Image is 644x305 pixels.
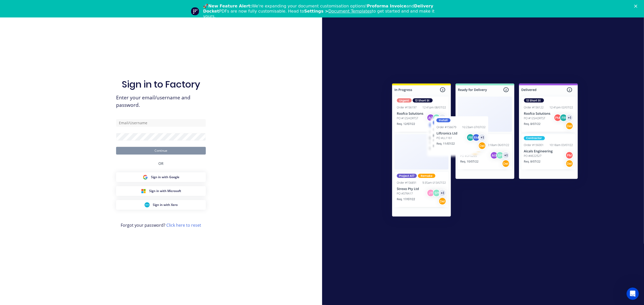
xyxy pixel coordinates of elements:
[627,288,639,300] iframe: Intercom live chat
[153,203,178,207] span: Sign in with Xero
[203,4,433,14] b: Delivery Docket
[151,175,179,179] span: Sign in with Google
[634,5,639,8] div: Close
[328,9,372,14] a: Document Templates
[381,73,589,229] img: Sign in
[116,147,206,155] button: Continue
[116,172,206,182] button: Google Sign inSign in with Google
[121,222,201,228] span: Forgot your password?
[191,7,199,15] img: Profile image for Team
[304,9,372,14] b: Settings >
[122,79,200,90] h1: Sign in to Factory
[367,4,406,8] b: Proforma Invoice
[116,186,206,196] button: Microsoft Sign inSign in with Microsoft
[116,200,206,210] button: Xero Sign inSign in with Xero
[143,175,148,180] img: Google Sign in
[203,4,445,19] div: 🚀 We're expanding your document customisation options! and PDFs are now fully customisable. Head ...
[116,119,206,127] input: Email/Username
[145,202,150,207] img: Xero Sign in
[116,94,206,109] span: Enter your email/username and password.
[141,188,146,194] img: Microsoft Sign in
[166,222,201,228] a: Click here to reset
[208,4,252,8] b: New Feature Alert:
[149,189,181,193] span: Sign in with Microsoft
[158,155,163,172] div: OR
